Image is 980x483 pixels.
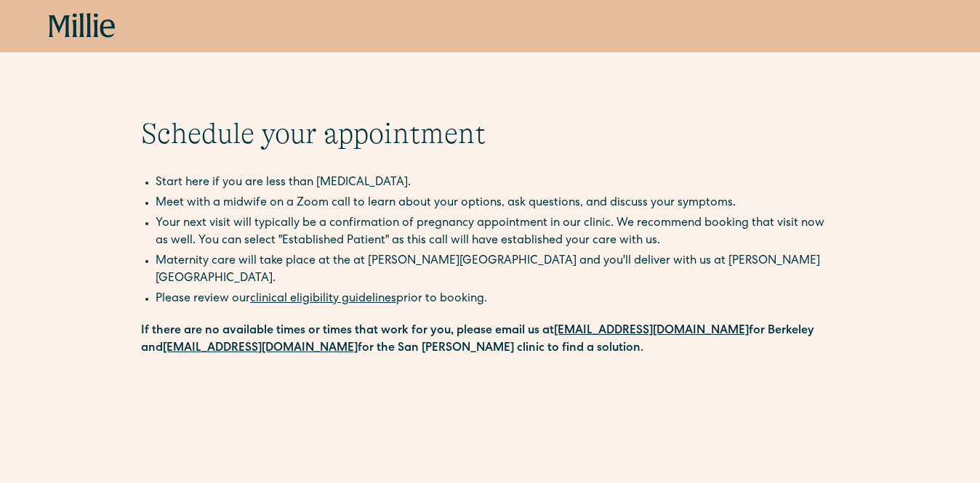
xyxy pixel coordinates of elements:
a: [EMAIL_ADDRESS][DOMAIN_NAME] [163,343,358,354]
li: Your next visit will typically be a confirmation of pregnancy appointment in our clinic. We recom... [156,215,839,250]
strong: for the San [PERSON_NAME] clinic to find a solution. [358,343,643,354]
a: [EMAIL_ADDRESS][DOMAIN_NAME] [554,325,749,337]
li: Start here if you are less than [MEDICAL_DATA]. [156,174,839,192]
li: Please review our prior to booking. [156,291,839,308]
a: clinical eligibility guidelines [250,293,396,305]
li: Maternity care will take place at the at [PERSON_NAME][GEOGRAPHIC_DATA] and you'll deliver with u... [156,253,839,288]
h1: Schedule your appointment [141,116,839,151]
strong: If there are no available times or times that work for you, please email us at [141,325,554,337]
li: Meet with a midwife on a Zoom call to learn about your options, ask questions, and discuss your s... [156,195,839,212]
